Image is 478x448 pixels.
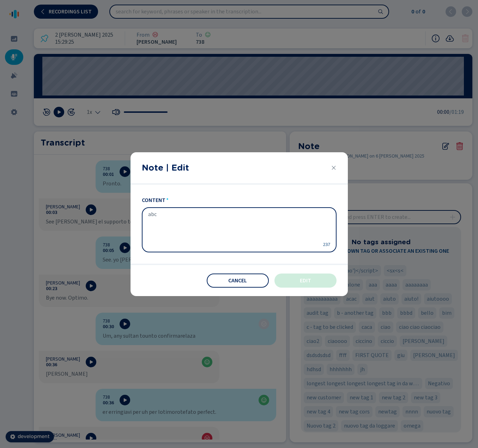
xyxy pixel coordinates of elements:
[300,278,311,283] span: Edit
[274,274,337,288] button: Edit
[142,161,189,174] h2: Note | Edit
[331,165,337,171] button: Close
[142,196,165,204] span: content
[148,211,319,248] textarea: content
[207,274,269,288] button: Cancel
[331,165,337,171] svg: close
[322,241,330,248] span: 237
[228,278,247,283] span: Cancel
